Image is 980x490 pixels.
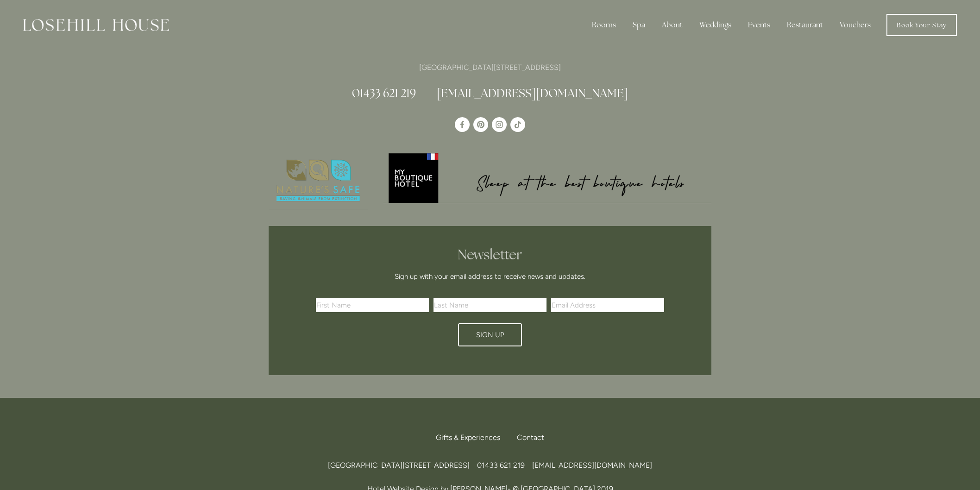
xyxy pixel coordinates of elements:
p: Sign up with your email address to receive news and updates. [319,271,661,282]
div: Spa [625,16,653,34]
a: Nature's Safe - Logo [269,151,368,210]
div: Contact [509,427,544,448]
a: My Boutique Hotel - Logo [383,151,712,203]
a: Book Your Stay [886,14,957,36]
div: Weddings [692,16,739,34]
div: Events [741,16,778,34]
img: My Boutique Hotel - Logo [383,151,712,203]
span: [GEOGRAPHIC_DATA][STREET_ADDRESS] [328,461,470,470]
a: Losehill House Hotel & Spa [455,117,470,132]
a: 01433 621 219 [352,86,416,101]
a: Instagram [492,117,507,132]
a: Pinterest [473,117,488,132]
div: Rooms [584,16,623,34]
input: Last Name [433,298,547,312]
a: TikTok [510,117,525,132]
p: [GEOGRAPHIC_DATA][STREET_ADDRESS] [269,61,711,74]
span: Gifts & Experiences [436,433,500,442]
input: Email Address [551,298,664,312]
div: Restaurant [779,16,830,34]
a: [EMAIL_ADDRESS][DOMAIN_NAME] [532,461,652,470]
div: About [654,16,690,34]
h2: Newsletter [319,246,661,263]
img: Nature's Safe - Logo [269,151,368,210]
button: Sign Up [458,323,522,346]
span: 01433 621 219 [477,461,525,470]
span: Sign Up [476,331,504,339]
a: [EMAIL_ADDRESS][DOMAIN_NAME] [437,86,628,101]
input: First Name [316,298,429,312]
a: Gifts & Experiences [436,427,508,448]
img: Losehill House [23,19,169,31]
a: Vouchers [832,16,878,34]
